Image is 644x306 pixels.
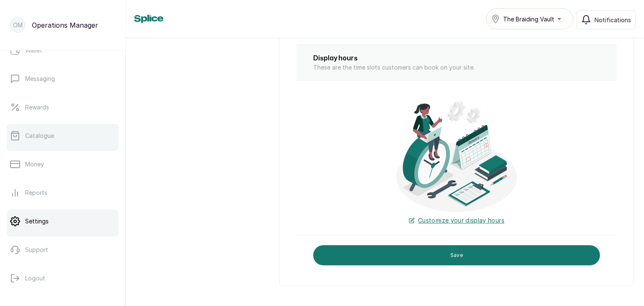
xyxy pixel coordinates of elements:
a: Settings [7,210,119,233]
a: Support [7,238,119,262]
button: Save [313,245,600,265]
p: Reports [25,189,47,197]
button: Customize your display hours [409,216,504,225]
a: Reports [7,181,119,205]
a: Catalogue [7,124,119,148]
p: Logout [25,274,45,283]
p: Catalogue [25,132,54,140]
span: The Braiding Vault [503,15,554,23]
h2: Display hours [313,53,600,63]
p: Wallet [25,46,42,54]
a: Money [7,153,119,176]
a: Rewards [7,96,119,119]
a: Messaging [7,67,119,91]
p: Rewards [25,103,49,112]
a: Wallet [7,39,119,62]
p: OM [13,21,23,29]
button: Notifications [576,10,636,29]
p: Support [25,246,48,254]
button: The Braiding Vault [486,8,573,29]
span: Notifications [595,16,631,24]
span: Customize your display hours [418,216,504,225]
p: These are the time slots customers can book on your site. [313,63,600,72]
p: Settings [25,217,49,226]
p: Operations Manager [32,20,98,30]
button: Logout [7,267,119,290]
p: Money [25,160,44,169]
p: Messaging [25,75,55,83]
